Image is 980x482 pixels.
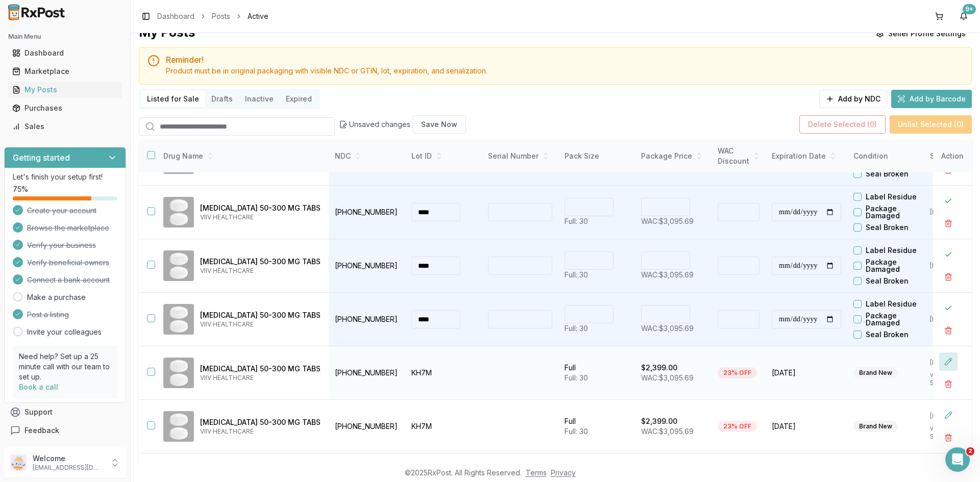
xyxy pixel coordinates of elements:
th: Pack Size [558,140,635,173]
p: [EMAIL_ADDRESS][DOMAIN_NAME] [33,464,104,472]
label: Seal Broken [866,277,909,285]
p: [MEDICAL_DATA] 50-300 MG TABS [200,417,321,427]
button: Delete [939,375,958,393]
button: Seller Profile Settings [870,24,972,43]
span: Feedback [24,425,59,436]
button: Add by NDC [819,90,887,108]
span: 2 [966,447,974,455]
button: Drafts [205,91,239,107]
button: Inactive [239,91,280,107]
span: Full: 30 [565,270,588,279]
img: Dovato 50-300 MG TABS [163,197,194,227]
div: Product must be in original packaging with visible NDC or GTIN, lot, expiration, and serialization. [166,66,963,76]
a: Privacy [551,468,576,477]
span: Full: 30 [565,217,588,225]
div: Drug Name [163,151,321,161]
a: My Posts [8,81,122,99]
button: Support [4,403,126,421]
td: [PHONE_NUMBER] [329,346,405,400]
label: Seal Broken [866,224,909,231]
button: Delete [939,428,958,447]
p: [DATE] [930,412,969,420]
p: VIIV HEALTHCARE [200,320,321,328]
div: Source [930,151,969,161]
a: Sales [8,117,122,136]
label: Label Residue [866,300,917,308]
button: 9+ [955,8,972,24]
h3: Getting started [13,151,70,164]
p: $2,399.00 [641,363,677,373]
a: Invite your colleagues [27,327,102,337]
button: Delete [939,321,958,340]
div: Package Price [641,151,705,161]
span: [DATE] [772,421,841,432]
div: Serial Number [488,151,552,161]
div: Purchases [12,103,118,113]
span: WAC: $3,095.69 [641,324,694,333]
a: Posts [212,11,230,21]
button: Close [939,245,958,264]
label: Package Damaged [866,259,924,273]
button: Expired [280,91,318,107]
div: My Posts [139,24,195,43]
button: Dashboard [4,45,126,61]
span: 75 % [13,184,28,194]
span: Verify your business [27,240,96,250]
div: WAC Discount [718,146,759,166]
h2: Main Menu [8,33,122,41]
a: Marketplace [8,62,122,81]
a: Purchases [8,99,122,117]
span: WAC: $3,095.69 [641,217,694,225]
div: Brand New [853,421,898,432]
div: Brand New [853,367,898,378]
h5: Reminder! [166,56,963,64]
div: My Posts [12,85,118,95]
div: Lot ID [411,151,476,161]
div: Unsaved changes [339,115,466,134]
a: Terms [526,468,547,477]
span: Full: 30 [565,427,588,436]
span: Connect a bank account [27,275,110,285]
label: Seal Broken [866,170,909,177]
span: WAC: $3,095.69 [641,373,694,382]
p: Let's finish your setup first! [13,172,117,182]
button: Close [939,299,958,317]
button: Edit [939,406,958,424]
td: Full [558,400,635,453]
button: Close [939,192,958,210]
button: Edit [939,352,958,371]
button: Save Now [412,115,466,134]
span: Browse the marketplace [27,223,109,233]
span: Post a listing [27,310,69,320]
p: [DATE] [930,315,969,323]
span: Full: 30 [565,324,588,333]
button: Feedback [4,421,126,440]
p: VIIV HEALTHCARE [200,213,321,221]
td: [PHONE_NUMBER] [329,239,405,293]
button: Delete [939,214,958,233]
th: Action [933,140,972,173]
span: Verify beneficial owners [27,258,109,268]
td: KH7M [405,346,482,400]
a: Book a call [19,383,58,391]
img: Dovato 50-300 MG TABS [163,411,194,442]
img: Dovato 50-300 MG TABS [163,304,194,335]
th: Condition [847,140,924,173]
label: Label Residue [866,247,917,254]
img: RxPost Logo [4,4,69,20]
a: Make a purchase [27,292,86,302]
p: Need help? Set up a 25 minute call with our team to set up. [19,351,111,382]
button: Listed for Sale [141,91,205,107]
a: Dashboard [157,11,194,21]
span: Full: 30 [565,373,588,382]
div: Marketplace [12,66,118,77]
p: $2,399.00 [641,416,677,426]
p: [DATE] [930,359,969,367]
img: User avatar [10,454,27,471]
p: [DATE] [930,262,969,270]
div: 23% OFF [718,421,757,432]
label: Seal Broken [866,331,909,338]
p: [MEDICAL_DATA] 50-300 MG TABS [200,310,321,320]
img: Dovato 50-300 MG TABS [163,358,194,388]
td: [PHONE_NUMBER] [329,186,405,239]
